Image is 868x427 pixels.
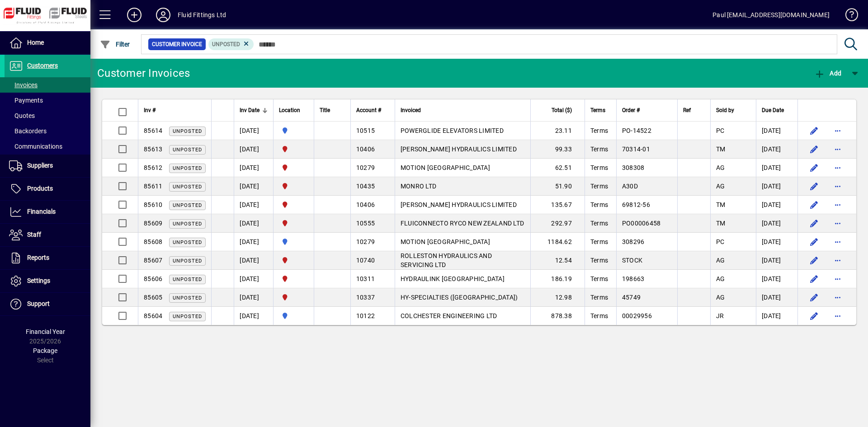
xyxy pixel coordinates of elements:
[716,105,750,115] div: Sold by
[622,105,640,115] span: Order #
[152,40,202,49] span: Customer Invoice
[590,312,608,319] span: Terms
[812,65,844,81] button: Add
[590,164,608,171] span: Terms
[27,185,53,192] span: Products
[173,258,202,264] span: Unposted
[240,105,259,115] span: Inv Date
[356,312,375,319] span: 10122
[149,7,178,23] button: Profile
[144,164,162,171] span: 85612
[830,142,845,156] button: More options
[401,238,490,245] span: MOTION [GEOGRAPHIC_DATA]
[5,123,90,139] a: Backorders
[234,122,273,140] td: [DATE]
[756,122,797,140] td: [DATE]
[401,183,436,190] span: MONRO LTD
[683,105,705,115] div: Ref
[401,252,492,268] span: ROLLESTON HYDRAULICS AND SERVICING LTD
[830,123,845,138] button: More options
[27,254,49,261] span: Reports
[356,238,375,245] span: 10279
[356,105,381,115] span: Account #
[622,105,672,115] div: Order #
[234,177,273,196] td: [DATE]
[830,309,845,323] button: More options
[762,105,784,115] span: Due Date
[97,66,190,80] div: Customer Invoices
[807,272,821,286] button: Edit
[279,274,308,284] span: FLUID FITTINGS CHRISTCHURCH
[27,208,56,215] span: Financials
[716,312,724,319] span: JR
[144,145,162,153] span: 85613
[814,70,841,77] span: Add
[5,77,90,93] a: Invoices
[356,294,375,301] span: 10337
[536,105,580,115] div: Total ($)
[590,201,608,208] span: Terms
[234,214,273,233] td: [DATE]
[173,184,202,190] span: Unposted
[807,309,821,323] button: Edit
[144,127,162,134] span: 85614
[530,177,585,196] td: 51.90
[716,275,725,282] span: AG
[756,177,797,196] td: [DATE]
[716,294,725,301] span: AG
[279,163,308,173] span: FLUID FITTINGS CHRISTCHURCH
[5,139,90,154] a: Communications
[807,253,821,267] button: Edit
[830,253,845,267] button: More options
[98,36,132,52] button: Filter
[9,97,43,104] span: Payments
[401,105,421,115] span: Invoiced
[530,122,585,140] td: 23.11
[807,290,821,305] button: Edit
[279,144,308,154] span: FLUID FITTINGS CHRISTCHURCH
[212,41,240,47] span: Unposted
[234,270,273,288] td: [DATE]
[590,257,608,264] span: Terms
[756,307,797,325] td: [DATE]
[716,220,726,227] span: TM
[622,145,650,153] span: 70314-01
[530,214,585,233] td: 292.97
[9,81,38,89] span: Invoices
[756,233,797,251] td: [DATE]
[530,270,585,288] td: 186.19
[830,272,845,286] button: More options
[716,164,725,171] span: AG
[830,179,845,193] button: More options
[756,270,797,288] td: [DATE]
[622,275,645,282] span: 198663
[144,257,162,264] span: 85607
[622,238,645,245] span: 308296
[234,251,273,270] td: [DATE]
[279,218,308,228] span: FLUID FITTINGS CHRISTCHURCH
[144,238,162,245] span: 85608
[530,196,585,214] td: 135.67
[356,127,375,134] span: 10515
[830,216,845,230] button: More options
[807,123,821,138] button: Edit
[756,251,797,270] td: [DATE]
[27,62,58,69] span: Customers
[530,233,585,251] td: 1184.62
[830,160,845,175] button: More options
[173,165,202,171] span: Unposted
[178,8,226,22] div: Fluid Fittings Ltd
[401,164,490,171] span: MOTION [GEOGRAPHIC_DATA]
[9,143,62,150] span: Communications
[356,257,375,264] span: 10740
[5,247,90,269] a: Reports
[530,251,585,270] td: 12.54
[27,277,50,284] span: Settings
[622,312,652,319] span: 00029956
[279,255,308,265] span: FLUID FITTINGS CHRISTCHURCH
[756,140,797,159] td: [DATE]
[234,307,273,325] td: [DATE]
[144,220,162,227] span: 85609
[830,235,845,249] button: More options
[279,200,308,210] span: FLUID FITTINGS CHRISTCHURCH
